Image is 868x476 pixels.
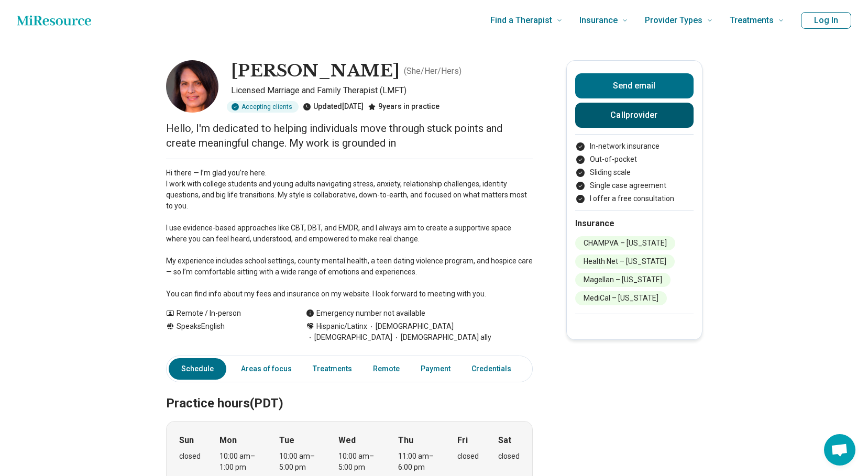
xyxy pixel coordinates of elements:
[404,65,462,78] p: ( She/Her/Hers )
[575,154,694,165] li: Out-of-pocket
[166,168,533,300] p: Hi there — I’m glad you’re here. I work with college students and young adults navigating stress,...
[338,451,379,473] div: 10:00 am – 5:00 pm
[169,358,226,380] a: Schedule
[575,141,694,204] ul: Payment options
[367,321,454,332] span: [DEMOGRAPHIC_DATA]
[279,434,294,447] strong: Tue
[575,291,667,305] li: MediCal – [US_STATE]
[235,358,298,380] a: Areas of focus
[219,451,260,473] div: 10:00 am – 1:00 pm
[166,121,533,150] p: Hello, I'm dedicated to helping individuals move through stuck points and create meaningful chang...
[526,358,564,380] a: Other
[316,321,367,332] span: Hispanic/Latinx
[306,358,358,380] a: Treatments
[457,451,479,462] div: closed
[575,167,694,178] li: Sliding scale
[575,193,694,204] li: I offer a free consultation
[730,13,774,28] span: Treatments
[575,141,694,152] li: In-network insurance
[575,180,694,191] li: Single case agreement
[575,273,671,287] li: Magellan – [US_STATE]
[179,434,194,447] strong: Sun
[645,13,702,28] span: Provider Types
[367,358,406,380] a: Remote
[457,434,468,447] strong: Fri
[368,101,440,113] div: 9 years in practice
[166,370,533,413] h2: Practice hours (PDT)
[579,13,618,28] span: Insurance
[498,451,520,462] div: closed
[575,73,694,98] button: Send email
[575,236,675,250] li: CHAMPVA – [US_STATE]
[398,451,438,473] div: 11:00 am – 6:00 pm
[824,434,855,466] div: Open chat
[303,101,364,113] div: Updated [DATE]
[575,103,694,128] button: Callprovider
[166,60,218,113] img: Yvonne O'Brien, Licensed Marriage and Family Therapist (LMFT)
[392,332,491,343] span: [DEMOGRAPHIC_DATA] ally
[465,358,518,380] a: Credentials
[306,308,425,319] div: Emergency number not available
[338,434,356,447] strong: Wed
[227,101,299,113] div: Accepting clients
[279,451,320,473] div: 10:00 am – 5:00 pm
[179,451,201,462] div: closed
[575,217,694,230] h2: Insurance
[166,308,285,319] div: Remote / In-person
[231,60,400,82] h1: [PERSON_NAME]
[414,358,457,380] a: Payment
[17,10,91,31] a: Home page
[219,434,237,447] strong: Mon
[231,84,533,97] p: Licensed Marriage and Family Therapist (LMFT)
[398,434,413,447] strong: Thu
[306,332,392,343] span: [DEMOGRAPHIC_DATA]
[801,12,851,29] button: Log In
[575,254,675,269] li: Health Net – [US_STATE]
[166,321,285,343] div: Speaks English
[490,13,552,28] span: Find a Therapist
[498,434,511,447] strong: Sat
